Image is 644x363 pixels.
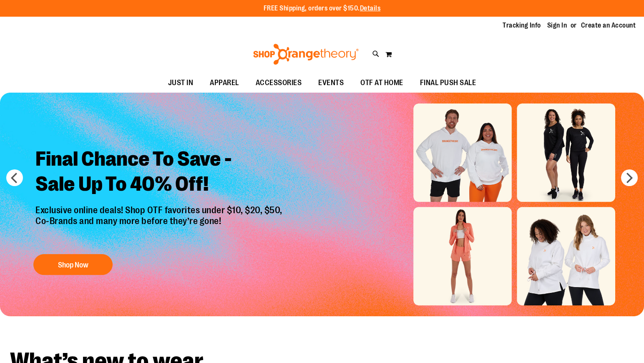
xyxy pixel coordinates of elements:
[547,21,567,30] a: Sign In
[581,21,636,30] a: Create an Account
[621,169,638,186] button: next
[29,205,291,246] p: Exclusive online deals! Shop OTF favorites under $10, $20, $50, Co-Brands and many more before th...
[503,21,541,30] a: Tracking Info
[160,73,202,93] a: JUST IN
[29,140,291,205] h2: Final Chance To Save - Sale Up To 40% Off!
[318,73,344,92] span: EVENTS
[6,169,23,186] button: prev
[412,73,485,93] a: FINAL PUSH SALE
[247,73,310,93] a: ACCESSORIES
[360,73,403,92] span: OTF AT HOME
[310,73,352,93] a: EVENTS
[360,5,381,12] a: Details
[252,44,360,65] img: Shop Orangetheory
[352,73,412,93] a: OTF AT HOME
[210,73,239,92] span: APPAREL
[201,73,247,93] a: APPAREL
[33,254,113,275] button: Shop Now
[168,73,194,92] span: JUST IN
[256,73,302,92] span: ACCESSORIES
[29,140,291,279] a: Final Chance To Save -Sale Up To 40% Off! Exclusive online deals! Shop OTF favorites under $10, $...
[420,73,476,92] span: FINAL PUSH SALE
[264,4,381,13] p: FREE Shipping, orders over $150.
